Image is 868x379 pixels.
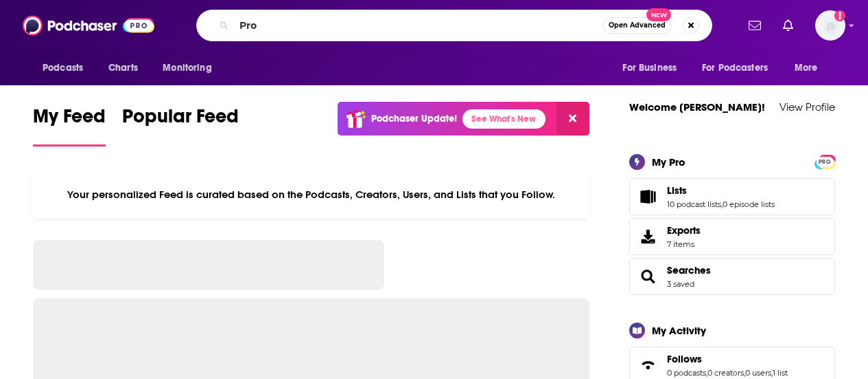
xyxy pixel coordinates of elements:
[33,171,589,218] div: Your personalized Feed is curated based on the Podcasts, Creators, Users, and Lists that you Follow.
[707,368,744,378] a: 0 creators
[122,105,239,136] span: Popular Feed
[667,279,694,289] a: 3 saved
[122,105,239,147] a: Popular Feed
[629,178,835,215] span: Lists
[629,100,765,113] a: Welcome [PERSON_NAME]!
[743,14,766,37] a: Show notifications dropdown
[462,109,546,129] a: See What's New
[652,324,706,337] div: My Activity
[99,55,146,81] a: Charts
[667,353,702,365] span: Follows
[629,258,835,295] span: Searches
[33,105,106,147] a: My Feed
[634,356,661,375] a: Follows
[613,55,694,81] button: open menu
[108,58,138,78] span: Charts
[153,55,229,81] button: open menu
[634,227,661,246] span: Exports
[744,368,745,378] span: ,
[777,14,799,37] a: Show notifications dropdown
[23,12,154,39] img: Podchaser - Follow, Share and Rate Podcasts
[702,58,768,78] span: For Podcasters
[163,58,211,78] span: Monitoring
[634,187,661,206] a: Lists
[667,353,788,365] a: Follows
[667,199,721,209] a: 10 podcast lists
[773,368,788,378] a: 1 list
[634,267,661,286] a: Searches
[771,368,773,378] span: ,
[723,199,775,209] a: 0 episode lists
[234,14,602,36] input: Search podcasts, credits, & more...
[33,55,101,81] button: open menu
[815,10,845,41] img: User Profile
[667,224,701,237] span: Exports
[745,368,771,378] a: 0 users
[43,58,83,78] span: Podcasts
[629,218,835,255] a: Exports
[795,58,818,78] span: More
[196,10,712,41] div: Search podcasts, credits, & more...
[693,55,788,81] button: open menu
[667,368,706,378] a: 0 podcasts
[646,8,671,21] span: New
[667,184,687,197] span: Lists
[815,10,845,41] button: Show profile menu
[817,157,833,167] span: PRO
[622,58,677,78] span: For Business
[779,100,835,113] a: View Profile
[371,113,457,124] p: Podchaser Update!
[652,155,685,169] div: My Pro
[667,184,775,197] a: Lists
[609,22,666,29] span: Open Advanced
[33,105,106,136] span: My Feed
[817,155,833,166] a: PRO
[721,199,723,209] span: ,
[667,239,701,249] span: 7 items
[667,264,711,277] a: Searches
[602,17,672,34] button: Open AdvancedNew
[785,55,835,81] button: open menu
[815,10,845,41] span: Logged in as psamuelson01
[706,368,707,378] span: ,
[834,10,845,21] svg: Add a profile image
